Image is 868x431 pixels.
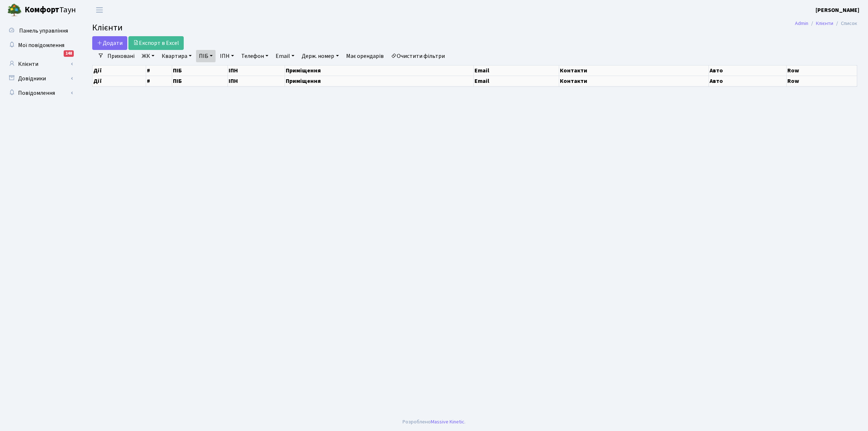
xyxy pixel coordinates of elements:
[787,76,857,86] th: Row
[343,50,387,62] a: Має орендарів
[97,39,123,47] span: Додати
[18,41,64,49] span: Мої повідомлення
[4,71,76,86] a: Довідники
[25,4,76,16] span: Таун
[559,65,709,76] th: Контакти
[92,36,127,50] a: Додати
[4,38,76,52] a: Мої повідомлення148
[139,50,157,62] a: ЖК
[4,57,76,71] a: Клієнти
[217,50,237,62] a: ІПН
[285,65,474,76] th: Приміщення
[285,76,474,86] th: Приміщення
[833,20,857,28] li: Список
[784,16,868,31] nav: breadcrumb
[172,65,228,76] th: ПІБ
[299,50,341,62] a: Держ. номер
[431,418,464,426] a: Massive Kinetic
[105,50,137,62] a: Приховані
[238,50,271,62] a: Телефон
[709,65,787,76] th: Авто
[787,65,857,76] th: Row
[709,76,787,86] th: Авто
[25,4,59,16] b: Комфорт
[196,50,216,62] a: ПІБ
[19,27,68,35] span: Панель управління
[4,24,76,38] a: Панель управління
[474,76,559,86] th: Email
[388,50,448,62] a: Очистити фільтри
[816,20,833,27] a: Клієнти
[128,36,184,50] a: Експорт в Excel
[816,6,859,14] a: [PERSON_NAME]
[403,418,465,426] div: Розроблено .
[7,3,22,17] img: logo.png
[795,20,808,27] a: Admin
[64,50,74,57] div: 148
[227,65,285,76] th: ІПН
[227,76,285,86] th: ІПН
[146,65,172,76] th: #
[90,4,109,16] button: Переключити навігацію
[93,76,146,86] th: Дії
[159,50,195,62] a: Квартира
[273,50,297,62] a: Email
[4,86,76,100] a: Повідомлення
[146,76,172,86] th: #
[92,21,123,34] span: Клієнти
[93,65,146,76] th: Дії
[172,76,228,86] th: ПІБ
[559,76,709,86] th: Контакти
[474,65,559,76] th: Email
